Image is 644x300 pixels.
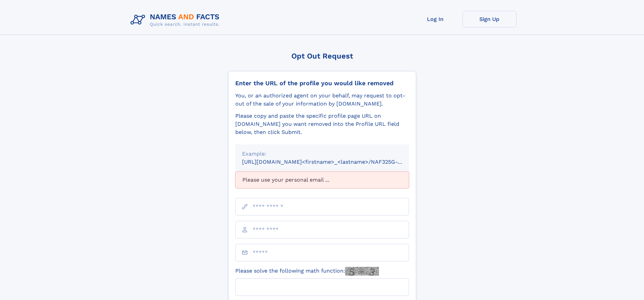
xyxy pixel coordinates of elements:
small: [URL][DOMAIN_NAME]<firstname>_<lastname>/NAF325G-xxxxxxxx [242,159,422,165]
div: Please use your personal email ... [235,171,409,188]
a: Log In [408,11,462,27]
div: Please copy and paste the specific profile page URL on [DOMAIN_NAME] you want removed into the Pr... [235,112,409,136]
label: Please solve the following math function: [235,267,379,276]
div: You, or an authorized agent on your behalf, may request to opt-out of the sale of your informatio... [235,92,409,108]
a: Sign Up [462,11,517,27]
div: Enter the URL of the profile you would like removed [235,79,409,87]
div: Example: [242,150,402,158]
div: Opt Out Request [228,52,416,60]
img: Logo Names and Facts [128,11,225,29]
